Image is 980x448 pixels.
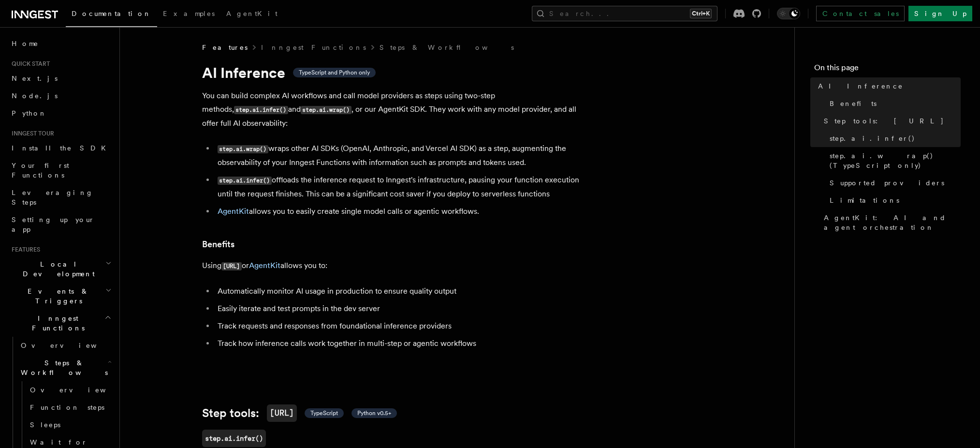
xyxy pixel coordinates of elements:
span: step.ai.wrap() (TypeScript only) [830,151,961,170]
code: step.ai.infer() [234,106,288,114]
button: Toggle dark mode [777,8,800,19]
span: Leveraging Steps [12,189,93,206]
span: Python [12,109,47,117]
button: Events & Triggers [8,283,114,310]
a: Inngest Functions [261,43,366,52]
span: Features [202,43,248,52]
li: Automatically monitor AI usage in production to ensure quality output [215,284,589,298]
span: Examples [163,10,215,17]
span: Documentation [72,10,151,17]
span: Steps & Workflows [17,358,108,377]
a: AgentKit [220,3,283,26]
a: Supported providers [826,174,961,192]
a: Contact sales [816,6,905,21]
a: Setting up your app [8,211,114,238]
a: step.ai.infer() [202,430,266,447]
span: Install the SDK [12,144,112,152]
code: step.ai.wrap() [301,106,351,114]
a: Benefits [826,95,961,112]
code: [URL] [221,262,242,270]
span: Step tools: [URL] [824,116,944,126]
span: Python v0.5+ [357,409,391,417]
a: Python [8,105,114,122]
a: Install the SDK [8,139,114,157]
li: Track how inference calls work together in multi-step or agentic workflows [215,337,589,350]
a: Your first Functions [8,157,114,184]
span: Overview [30,386,130,394]
span: Next.js [12,75,58,82]
code: step.ai.wrap() [218,145,268,153]
span: AgentKit [226,10,278,17]
span: Events & Triggers [8,286,105,306]
a: step.ai.wrap() (TypeScript only) [826,147,961,174]
a: Node.js [8,87,114,105]
span: Inngest tour [8,130,54,137]
h4: On this page [814,62,961,77]
span: Node.js [12,92,58,100]
a: step.ai.infer() [826,130,961,147]
kbd: Ctrl+K [690,9,712,18]
a: Examples [157,3,220,26]
li: Track requests and responses from foundational inference providers [215,319,589,333]
li: allows you to easily create single model calls or agentic workflows. [215,205,589,218]
span: Features [8,246,40,254]
span: Quick start [8,60,50,68]
a: Leveraging Steps [8,184,114,211]
a: Step tools:[URL] TypeScript Python v0.5+ [202,404,397,422]
button: Steps & Workflows [17,354,114,381]
a: Sleeps [26,416,114,433]
a: Steps & Workflows [380,43,514,52]
a: AgentKit [249,261,280,270]
span: Benefits [830,99,877,108]
code: step.ai.infer() [218,177,272,185]
h1: AI Inference [202,64,589,81]
span: TypeScript [310,409,338,417]
p: Using or allows you to: [202,259,589,273]
button: Local Development [8,255,114,283]
a: Function steps [26,399,114,416]
li: offloads the inference request to Inngest's infrastructure, pausing your function execution until... [215,173,589,201]
a: Sign Up [908,6,972,21]
li: wraps other AI SDKs (OpenAI, Anthropic, and Vercel AI SDK) as a step, augmenting the observabilit... [215,142,589,169]
span: Function steps [30,403,104,411]
a: AgentKit [218,207,249,216]
span: Local Development [8,259,105,279]
a: Overview [17,337,114,354]
span: TypeScript and Python only [299,69,370,76]
span: Sleeps [30,421,60,429]
span: Overview [21,342,120,349]
span: Inngest Functions [8,314,104,333]
button: Inngest Functions [8,310,114,337]
span: Home [12,39,39,48]
span: Your first Functions [12,162,69,179]
span: step.ai.infer() [830,134,915,143]
a: AgentKit: AI and agent orchestration [820,209,961,236]
a: Next.js [8,70,114,87]
span: Limitations [830,195,899,205]
li: Easily iterate and test prompts in the dev server [215,302,589,315]
span: Setting up your app [12,216,95,233]
code: [URL] [267,404,297,422]
a: Documentation [66,3,157,27]
span: Supported providers [830,178,944,188]
a: Benefits [202,238,234,251]
a: Overview [26,381,114,399]
span: AgentKit: AI and agent orchestration [824,213,961,232]
a: Limitations [826,192,961,209]
a: AI Inference [814,77,961,95]
button: Search...Ctrl+K [532,6,717,21]
p: You can build complex AI workflows and call model providers as steps using two-step methods, and ... [202,89,589,130]
a: Step tools: [URL] [820,112,961,130]
span: AI Inference [818,81,903,91]
a: Home [8,35,114,52]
